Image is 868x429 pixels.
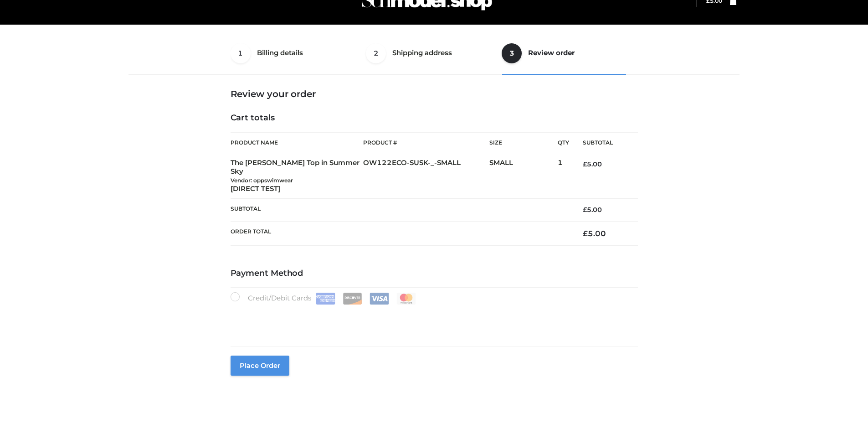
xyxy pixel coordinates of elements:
th: Size [489,133,553,153]
label: Credit/Debit Cards [231,292,417,305]
img: Mastercard [396,293,416,305]
span: £ [583,160,587,168]
td: OW122ECO-SUSK-_-SMALL [363,153,489,199]
th: Subtotal [231,199,570,221]
img: Visa [370,293,389,305]
iframe: Secure payment input frame [229,303,636,336]
th: Product Name [231,132,364,153]
bdi: 5.00 [583,160,602,168]
h4: Payment Method [231,269,638,279]
span: £ [583,229,588,238]
td: 1 [558,153,569,199]
span: £ [583,206,587,214]
th: Qty [558,132,569,153]
img: Discover [343,293,362,305]
h4: Cart totals [231,113,638,123]
img: Amex [316,293,335,305]
th: Order Total [231,221,570,245]
bdi: 5.00 [583,206,602,214]
th: Subtotal [569,133,637,153]
td: SMALL [489,153,558,199]
td: The [PERSON_NAME] Top in Summer Sky [DIRECT TEST] [231,153,364,199]
small: Vendor: oppswimwear [231,177,293,184]
th: Product # [363,132,489,153]
bdi: 5.00 [583,229,606,238]
button: Place order [231,356,289,376]
h3: Review your order [231,88,638,99]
